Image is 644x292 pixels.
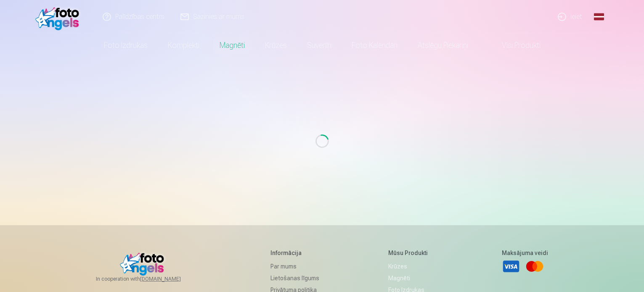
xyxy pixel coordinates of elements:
a: Suvenīri [297,34,342,57]
a: Par mums [270,260,319,272]
a: Atslēgu piekariņi [408,34,478,57]
a: Lietošanas līgums [270,272,319,284]
span: In cooperation with [96,276,201,282]
a: Magnēti [209,34,255,57]
h5: Mūsu produkti [388,249,432,257]
a: [DOMAIN_NAME] [140,276,201,282]
a: Foto kalendāri [342,34,408,57]
a: Komplekti [158,34,209,57]
a: Foto izdrukas [94,34,158,57]
a: Visi produkti [478,34,551,57]
a: Mastercard [525,257,544,276]
a: Magnēti [388,272,432,284]
a: Visa [502,257,520,276]
a: Krūzes [388,260,432,272]
img: /fa1 [35,3,84,30]
h5: Informācija [270,249,319,257]
a: Krūzes [255,34,297,57]
h5: Maksājuma veidi [502,249,548,257]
